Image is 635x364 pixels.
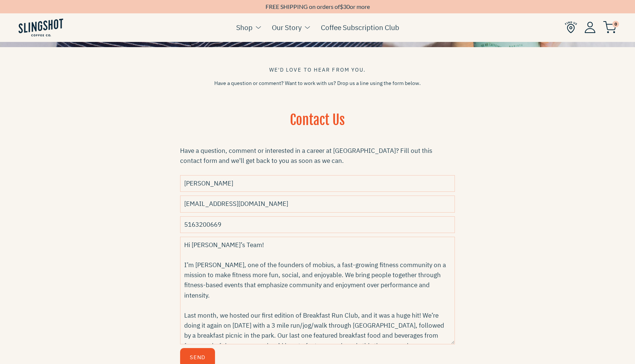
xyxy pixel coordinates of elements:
a: Our Story [272,22,302,33]
div: We'd love to hear from you. [180,66,455,74]
img: cart [603,21,616,33]
div: Have a question, comment or interested in a career at [GEOGRAPHIC_DATA]? Fill out this contact fo... [180,146,455,166]
p: Have a question or comment? Want to work with us? Drop us a line using the form below. [180,79,455,87]
img: Account [584,22,596,33]
span: $ [340,3,343,10]
a: 0 [603,23,616,32]
span: 0 [612,21,619,27]
input: Phone [180,216,455,233]
input: Email [180,196,455,212]
img: Find Us [565,21,577,33]
a: Shop [236,22,253,33]
input: Name [180,175,455,192]
a: Coffee Subscription Club [321,22,399,33]
span: 30 [343,3,350,10]
h1: Contact Us [180,111,455,139]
